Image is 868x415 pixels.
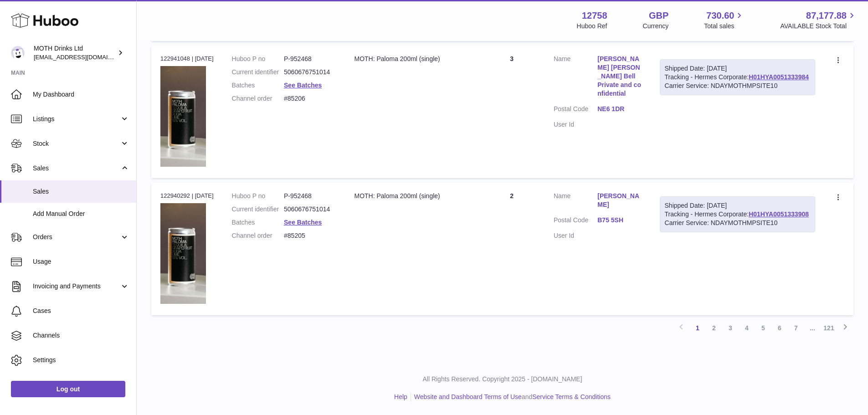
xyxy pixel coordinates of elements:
span: Listings [33,115,120,123]
span: [EMAIL_ADDRESS][DOMAIN_NAME] [34,53,134,61]
span: 730.60 [706,10,734,22]
a: 7 [788,320,804,336]
a: [PERSON_NAME] [PERSON_NAME] Bell Private and confidential [597,55,641,97]
div: Carrier Service: NDAYMOTHMPSITE10 [665,82,810,90]
div: Currency [643,22,669,31]
span: Total sales [704,22,745,31]
span: Add Manual Order [33,210,129,218]
a: [PERSON_NAME] [597,192,641,209]
a: 5 [755,320,771,336]
strong: GBP [649,10,668,22]
dt: Name [554,55,597,100]
a: 730.60 Total sales [704,10,745,31]
a: B75 5SH [597,216,641,225]
dd: P-952468 [284,55,336,63]
span: Stock [33,139,120,148]
dt: Current identifier [232,205,284,214]
dt: Current identifier [232,68,284,77]
div: Tracking - Hermes Corporate: [660,196,815,232]
span: Orders [33,233,120,241]
a: See Batches [284,219,322,226]
span: Settings [33,356,129,364]
span: Sales [33,164,120,173]
div: MOTH: Paloma 200ml (single) [354,55,470,63]
div: Huboo Ref [577,22,607,31]
a: 6 [771,320,788,336]
a: Service Terms & Conditions [532,393,611,400]
div: Shipped Date: [DATE] [665,64,810,73]
a: 87,177.88 AVAILABLE Stock Total [780,10,857,31]
dt: User Id [554,120,597,129]
dd: P-952468 [284,192,336,200]
dd: #85205 [284,231,336,240]
img: 127581729090972.png [160,203,206,304]
dt: Postal Code [554,105,597,116]
div: 122941048 | [DATE] [160,55,214,63]
a: Website and Dashboard Terms of Use [414,393,522,400]
div: 122940292 | [DATE] [160,192,214,200]
a: NE6 1DR [597,105,641,113]
p: All Rights Reserved. Copyright 2025 - [DOMAIN_NAME] [144,375,861,384]
span: Channels [33,331,129,340]
dt: Batches [232,81,284,90]
a: See Batches [284,82,322,89]
a: H01HYA0051333908 [749,210,809,218]
dt: Name [554,192,597,211]
span: 87,177.88 [806,10,847,22]
a: 3 [722,320,739,336]
a: Help [394,393,407,400]
a: Log out [11,381,125,397]
span: Usage [33,257,129,266]
dd: 5060676751014 [284,205,336,214]
dt: Huboo P no [232,55,284,63]
div: MOTH: Paloma 200ml (single) [354,192,470,200]
div: MOTH Drinks Ltd [34,44,116,61]
div: Carrier Service: NDAYMOTHMPSITE10 [665,219,810,227]
li: and [411,393,611,401]
div: Shipped Date: [DATE] [665,201,810,210]
dt: Batches [232,218,284,227]
dt: Channel order [232,231,284,240]
a: H01HYA0051333984 [749,73,809,81]
span: Invoicing and Payments [33,282,120,291]
div: Tracking - Hermes Corporate: [660,59,815,95]
a: 4 [739,320,755,336]
a: 2 [706,320,722,336]
a: 121 [821,320,837,336]
dt: Huboo P no [232,192,284,200]
span: ... [804,320,821,336]
dt: Postal Code [554,216,597,227]
dt: User Id [554,231,597,240]
strong: 12758 [582,10,607,22]
span: AVAILABLE Stock Total [780,22,857,31]
span: My Dashboard [33,90,129,99]
img: internalAdmin-12758@internal.huboo.com [11,46,25,60]
td: 2 [479,183,544,315]
dd: 5060676751014 [284,68,336,77]
td: 3 [479,46,544,178]
img: 127581729090972.png [160,66,206,167]
dd: #85206 [284,94,336,103]
a: 1 [689,320,706,336]
span: Cases [33,307,129,315]
dt: Channel order [232,94,284,103]
span: Sales [33,187,129,196]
